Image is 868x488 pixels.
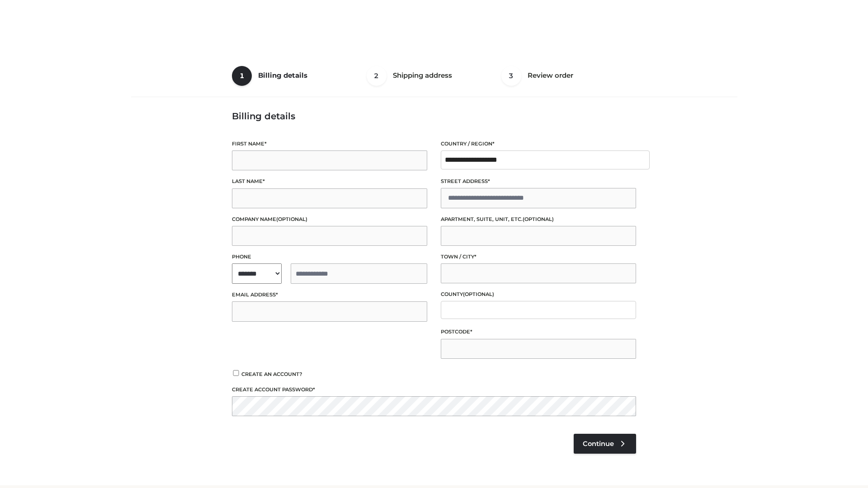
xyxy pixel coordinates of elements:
a: Continue [574,434,636,454]
label: Phone [232,253,427,261]
label: Country / Region [441,140,636,148]
span: Shipping address [393,71,452,80]
span: (optional) [463,291,494,297]
span: Review order [528,71,573,80]
span: Continue [583,440,614,448]
input: Create an account? [232,370,240,376]
span: (optional) [276,216,307,222]
label: Postcode [441,328,636,336]
label: Create account password [232,385,636,394]
label: Company name [232,215,427,224]
label: First name [232,140,427,148]
label: Town / City [441,253,636,261]
span: 2 [367,66,387,86]
label: Apartment, suite, unit, etc. [441,215,636,224]
span: 3 [501,66,521,86]
label: Email address [232,291,427,299]
label: Street address [441,177,636,186]
span: 1 [232,66,252,86]
label: Last name [232,177,427,186]
h3: Billing details [232,111,636,122]
span: (optional) [523,216,554,222]
span: Billing details [258,71,307,80]
label: County [441,290,636,299]
span: Create an account? [241,371,302,377]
